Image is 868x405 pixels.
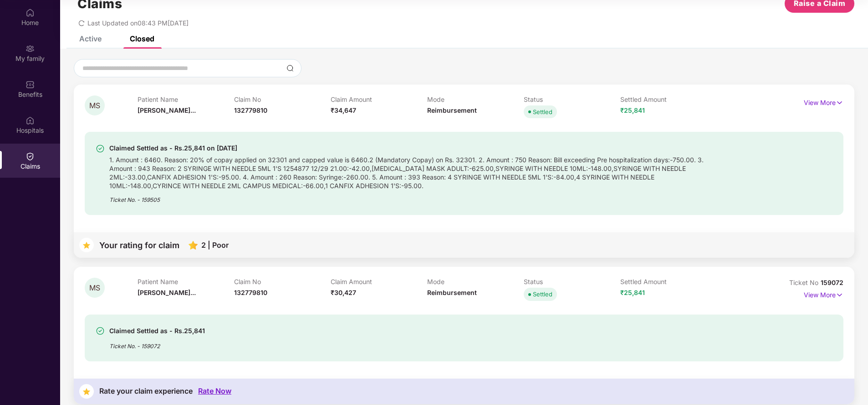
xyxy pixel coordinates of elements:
img: svg+xml;base64,PHN2ZyBpZD0iU3VjY2Vzcy0zMngzMiIgeG1sbnM9Imh0dHA6Ly93d3cudzMub3JnLzIwMDAvc3ZnIiB3aW... [96,144,105,153]
div: Settled [533,107,552,116]
span: ₹34,647 [331,106,356,114]
span: ₹25,841 [620,106,645,114]
p: Claim Amount [331,278,427,285]
span: Ticket No [789,279,821,286]
span: ₹30,427 [331,289,356,296]
div: 2 | Poor [201,241,229,250]
p: Settled Amount [620,95,717,103]
span: Last Updated on 08:43 PM[DATE] [87,19,189,27]
p: View More [804,288,843,300]
img: svg+xml;base64,PHN2ZyBpZD0iU2VhcmNoLTMyeDMyIiB4bWxucz0iaHR0cDovL3d3dy53My5vcmcvMjAwMC9zdmciIHdpZH... [286,65,294,72]
img: svg+xml;base64,PHN2ZyBpZD0iSG9tZSIgeG1sbnM9Imh0dHA6Ly93d3cudzMub3JnLzIwMDAvc3ZnIiB3aWR0aD0iMjAiIG... [26,8,35,17]
p: Claim No [234,278,331,285]
span: MS [89,102,100,110]
p: Claim Amount [331,95,427,103]
span: [PERSON_NAME]... [138,106,196,114]
img: svg+xml;base64,PHN2ZyB4bWxucz0iaHR0cDovL3d3dy53My5vcmcvMjAwMC9zdmciIHdpZHRoPSIxNyIgaGVpZ2h0PSIxNy... [836,290,843,300]
p: Settled Amount [620,278,717,285]
div: Rate Now [198,387,231,395]
p: Mode [427,95,524,103]
p: Claim No [234,95,331,103]
p: Patient Name [138,278,234,285]
div: Claimed Settled as - Rs.25,841 on [DATE] [109,143,710,154]
span: [PERSON_NAME]... [138,289,196,296]
p: Status [524,95,620,103]
p: Status [524,278,620,285]
div: Settled [533,290,552,299]
span: Reimbursement [427,106,477,114]
img: svg+xml;base64,PHN2ZyBpZD0iU3VjY2Vzcy0zMngzMiIgeG1sbnM9Imh0dHA6Ly93d3cudzMub3JnLzIwMDAvc3ZnIiB3aW... [96,326,105,335]
div: 1. Amount : 6460. Reason: 20% of copay applied on 32301 and capped value is 6460.2 (Mandatory Cop... [109,154,710,190]
span: 132779810 [234,289,267,296]
img: svg+xml;base64,PHN2ZyB4bWxucz0iaHR0cDovL3d3dy53My5vcmcvMjAwMC9zdmciIHdpZHRoPSIzNyIgaGVpZ2h0PSIzNy... [79,384,94,399]
div: Active [79,34,102,43]
div: Claimed Settled as - Rs.25,841 [109,325,205,336]
span: Reimbursement [427,289,477,296]
img: svg+xml;base64,PHN2ZyB4bWxucz0iaHR0cDovL3d3dy53My5vcmcvMjAwMC9zdmciIHdpZHRoPSIzNyIgaGVpZ2h0PSIzNy... [79,238,94,252]
img: svg+xml;base64,PHN2ZyBpZD0iSG9zcGl0YWxzIiB4bWxucz0iaHR0cDovL3d3dy53My5vcmcvMjAwMC9zdmciIHdpZHRoPS... [26,116,35,125]
img: svg+xml;base64,PHN2ZyBpZD0iQ2xhaW0iIHhtbG5zPSJodHRwOi8vd3d3LnczLm9yZy8yMDAwL3N2ZyIgd2lkdGg9IjIwIi... [26,152,35,161]
div: Your rating for claim [99,241,179,250]
img: svg+xml;base64,PHN2ZyB4bWxucz0iaHR0cDovL3d3dy53My5vcmcvMjAwMC9zdmciIHhtbG5zOnhsaW5rPSJodHRwOi8vd3... [189,241,198,250]
span: MS [89,284,100,292]
img: svg+xml;base64,PHN2ZyB4bWxucz0iaHR0cDovL3d3dy53My5vcmcvMjAwMC9zdmciIHdpZHRoPSIxNyIgaGVpZ2h0PSIxNy... [836,98,843,108]
p: Patient Name [138,95,234,103]
span: redo [78,19,85,27]
img: svg+xml;base64,PHN2ZyB3aWR0aD0iMjAiIGhlaWdodD0iMjAiIHZpZXdCb3g9IjAgMCAyMCAyMCIgZmlsbD0ibm9uZSIgeG... [26,44,35,53]
img: svg+xml;base64,PHN2ZyBpZD0iQmVuZWZpdHMiIHhtbG5zPSJodHRwOi8vd3d3LnczLm9yZy8yMDAwL3N2ZyIgd2lkdGg9Ij... [26,80,35,89]
span: ₹25,841 [620,289,645,296]
div: Closed [130,34,154,43]
p: Mode [427,278,524,285]
div: Ticket No. - 159505 [109,190,710,204]
span: 132779810 [234,106,267,114]
span: 159072 [821,279,843,286]
div: Ticket No. - 159072 [109,336,205,350]
div: Rate your claim experience [99,387,193,395]
p: View More [804,95,843,108]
